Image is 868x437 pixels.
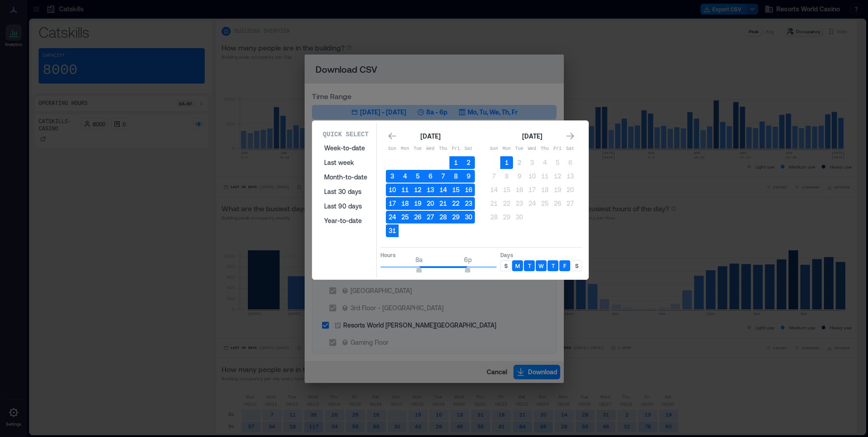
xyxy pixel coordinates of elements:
[513,145,526,153] p: Tue
[449,211,462,223] button: 29
[449,143,462,155] th: Friday
[488,145,500,153] p: Sun
[564,197,577,210] button: 27
[488,211,500,223] button: 28
[411,197,424,210] button: 19
[319,184,373,199] button: Last 30 days
[323,130,369,139] p: Quick Select
[424,211,437,223] button: 27
[564,156,577,169] button: 6
[437,170,449,183] button: 7
[526,170,538,183] button: 10
[449,170,462,183] button: 8
[575,262,578,269] p: S
[386,170,399,183] button: 3
[551,156,564,169] button: 5
[538,156,551,169] button: 4
[319,199,373,214] button: Last 90 days
[319,141,373,155] button: Week-to-date
[538,184,551,196] button: 18
[386,197,399,210] button: 17
[538,170,551,183] button: 11
[513,211,526,223] button: 30
[488,143,500,155] th: Sunday
[437,211,449,223] button: 28
[500,197,513,210] button: 22
[437,143,449,155] th: Thursday
[386,145,399,153] p: Sun
[500,145,513,153] p: Mon
[462,156,475,169] button: 2
[488,197,500,210] button: 21
[515,262,520,269] p: M
[513,170,526,183] button: 9
[380,251,497,258] p: Hours
[319,170,373,184] button: Month-to-date
[526,197,538,210] button: 24
[519,131,545,142] div: [DATE]
[464,256,472,263] span: 6p
[386,211,399,223] button: 24
[399,145,411,153] p: Mon
[500,143,513,155] th: Monday
[551,170,564,183] button: 12
[462,211,475,223] button: 30
[411,184,424,196] button: 12
[411,145,424,153] p: Tue
[504,262,508,269] p: S
[564,145,577,153] p: Sat
[551,197,564,210] button: 26
[399,197,411,210] button: 18
[526,184,538,196] button: 17
[424,197,437,210] button: 20
[399,143,411,155] th: Monday
[564,130,577,143] button: Go to next month
[424,184,437,196] button: 13
[551,145,564,153] p: Fri
[528,262,531,269] p: T
[449,145,462,153] p: Fri
[551,143,564,155] th: Friday
[399,184,411,196] button: 11
[538,145,551,153] p: Thu
[386,224,399,237] button: 31
[319,214,373,228] button: Year-to-date
[526,156,538,169] button: 3
[462,145,475,153] p: Sat
[449,184,462,196] button: 15
[462,170,475,183] button: 9
[538,262,544,269] p: W
[399,211,411,223] button: 25
[538,197,551,210] button: 25
[488,170,500,183] button: 7
[437,145,449,153] p: Thu
[424,143,437,155] th: Wednesday
[449,156,462,169] button: 1
[415,256,423,263] span: 8a
[552,262,555,269] p: T
[411,170,424,183] button: 5
[399,170,411,183] button: 4
[513,184,526,196] button: 16
[424,145,437,153] p: Wed
[513,143,526,155] th: Tuesday
[526,143,538,155] th: Wednesday
[462,143,475,155] th: Saturday
[513,156,526,169] button: 2
[526,145,538,153] p: Wed
[500,184,513,196] button: 15
[462,197,475,210] button: 23
[500,156,513,169] button: 1
[563,262,566,269] p: F
[418,131,443,142] div: [DATE]
[500,251,582,258] p: Days
[513,197,526,210] button: 23
[411,143,424,155] th: Tuesday
[449,197,462,210] button: 22
[564,143,577,155] th: Saturday
[551,184,564,196] button: 19
[564,184,577,196] button: 20
[386,143,399,155] th: Sunday
[411,211,424,223] button: 26
[437,184,449,196] button: 14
